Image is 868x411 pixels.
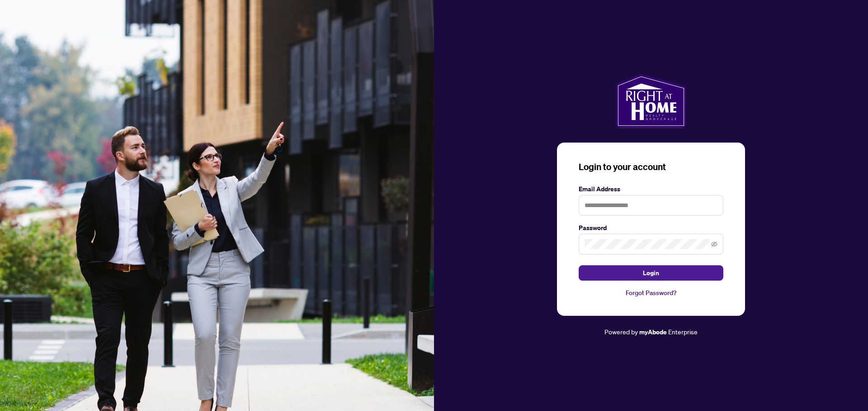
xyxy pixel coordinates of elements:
span: Enterprise [668,328,698,336]
span: eye-invisible [711,241,717,247]
span: Powered by [604,328,638,336]
a: Forgot Password? [579,288,723,298]
label: Password [579,223,723,233]
h3: Login to your account [579,161,723,173]
label: Email Address [579,184,723,194]
span: Login [643,266,659,280]
button: Login [579,265,723,281]
img: ma-logo [616,74,686,128]
a: myAbode [639,327,667,337]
